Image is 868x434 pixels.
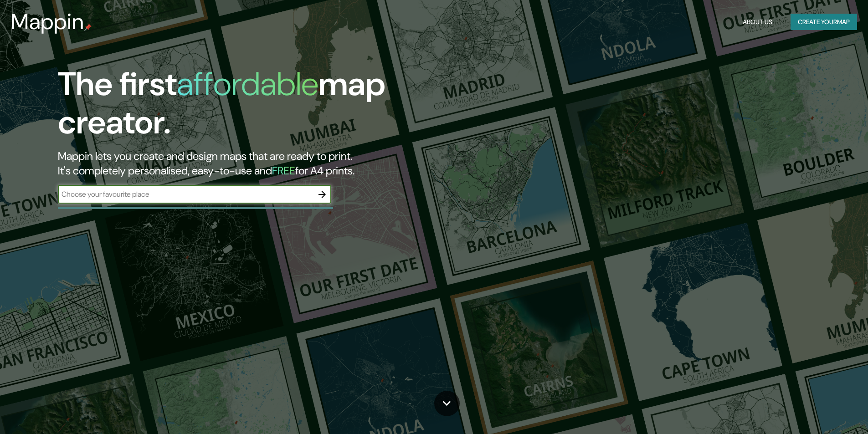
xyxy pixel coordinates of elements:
h1: The first map creator. [58,65,492,149]
img: mappin-pin [84,24,92,31]
h2: Mappin lets you create and design maps that are ready to print. It's completely personalised, eas... [58,149,492,178]
h1: affordable [177,63,318,105]
button: Create yourmap [791,14,857,31]
iframe: Help widget launcher [787,398,858,424]
button: About Us [739,14,776,31]
h3: Mappin [11,9,84,35]
h5: FREE [272,163,295,178]
input: Choose your favourite place [58,189,313,199]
